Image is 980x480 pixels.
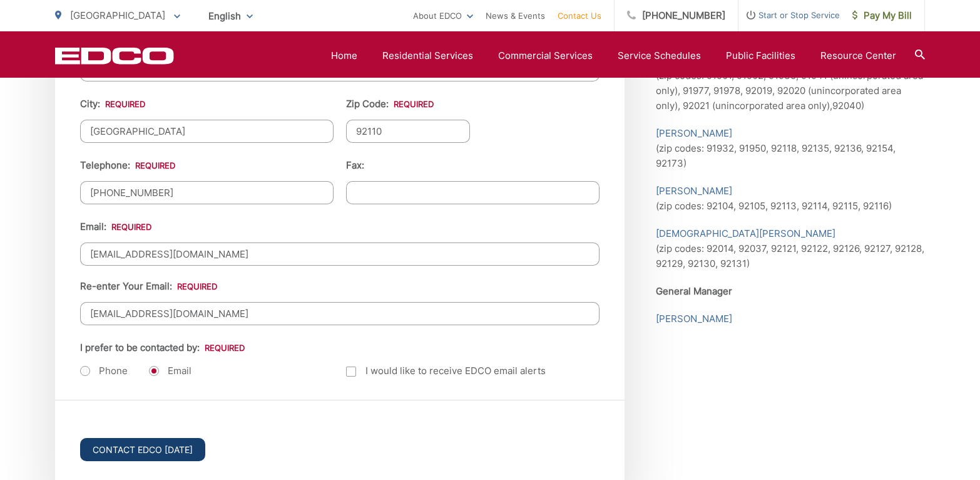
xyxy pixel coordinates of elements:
a: [PERSON_NAME] [656,126,732,141]
a: Residential Services [382,48,473,63]
a: [PERSON_NAME] [656,311,732,326]
b: General Manager [656,285,732,297]
a: News & Events [486,8,545,23]
a: Resource Center [820,48,896,63]
span: [GEOGRAPHIC_DATA] [70,9,165,21]
p: (zip codes: 92014, 92037, 92121, 92122, 92126, 92127, 92128, 92129, 92130, 92131) [656,226,925,271]
a: Commercial Services [498,48,593,63]
label: Email [149,365,191,377]
label: I prefer to be contacted by: [80,342,245,353]
a: About EDCO [413,8,473,23]
a: Public Facilities [726,48,795,63]
input: Contact EDCO [DATE] [80,438,205,461]
label: Telephone: [80,160,175,171]
p: (zip codes: 92104, 92105, 92113, 92114, 92115, 92116) [656,184,925,214]
label: City: [80,98,145,110]
label: Phone [80,365,128,377]
label: Re-enter Your Email: [80,281,217,292]
a: [PERSON_NAME] [656,184,732,199]
label: Fax: [346,160,364,171]
p: (zip codes: 91901, 91902, 91935, 91941 (unincorporated area only), 91977, 91978, 92019, 92020 (un... [656,53,925,113]
a: Service Schedules [618,48,701,63]
a: EDCD logo. Return to the homepage. [55,47,174,65]
span: English [199,5,262,27]
label: Zip Code: [346,98,434,110]
span: Pay My Bill [852,8,912,23]
a: Home [331,48,357,63]
p: (zip codes: 91932, 91950, 92118, 92135, 92136, 92154, 92173) [656,126,925,171]
a: Contact Us [558,8,601,23]
label: Email: [80,221,151,232]
a: [DEMOGRAPHIC_DATA][PERSON_NAME] [656,226,835,241]
label: I would like to receive EDCO email alerts [346,363,546,378]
